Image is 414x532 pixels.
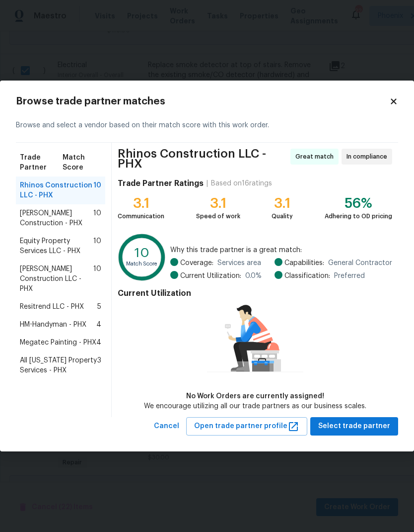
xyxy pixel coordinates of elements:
div: 3.1 [196,198,240,208]
span: Match Score [63,153,101,173]
span: Megatec Painting - PHX [20,338,96,348]
span: Trade Partner [20,153,63,173]
div: Quality [272,211,293,221]
span: [PERSON_NAME] Construction - PHX [20,208,93,228]
span: Rhinos Construction LLC - PHX [118,149,287,169]
span: Cancel [154,420,179,433]
h4: Current Utilization [118,288,392,298]
div: We encourage utilizing all our trade partners as our business scales. [144,401,366,411]
span: 3 [97,355,101,375]
button: Select trade partner [310,417,398,436]
span: In compliance [346,152,391,162]
div: | [204,178,211,188]
span: 10 [93,208,101,228]
text: 10 [135,247,149,260]
div: Speed of work [196,211,240,221]
span: Services area [217,258,261,268]
span: 10 [93,264,101,294]
text: Match Score [126,261,158,266]
span: Capabilities: [284,258,324,268]
button: Open trade partner profile [186,417,307,436]
span: Great match [295,152,338,162]
div: Based on 16 ratings [211,178,272,188]
span: Why this trade partner is a great match: [170,245,392,255]
span: 10 [93,236,101,256]
div: Communication [118,211,164,221]
span: 5 [97,302,101,312]
span: Select trade partner [318,420,390,433]
div: 56% [325,198,392,208]
h2: Browse trade partner matches [16,96,389,106]
div: 3.1 [118,198,164,208]
span: 0.0 % [245,271,262,281]
span: All [US_STATE] Property Services - PHX [20,355,97,375]
div: 3.1 [272,198,293,208]
span: Open trade partner profile [194,420,299,433]
span: 4 [96,320,101,330]
span: Rhinos Construction LLC - PHX [20,180,93,200]
span: General Contractor [328,258,392,268]
span: HM-Handyman - PHX [20,320,86,330]
div: No Work Orders are currently assigned! [144,391,366,401]
span: Coverage: [180,258,213,268]
div: Browse and select a vendor based on their match score with this work order. [16,108,398,143]
h4: Trade Partner Ratings [118,178,204,188]
span: Current Utilization: [180,271,241,281]
span: 4 [96,338,101,348]
span: Resitrend LLC - PHX [20,302,84,312]
span: 10 [93,180,101,200]
span: Equity Property Services LLC - PHX [20,236,93,256]
span: Preferred [334,271,365,281]
button: Cancel [150,417,183,436]
div: Adhering to OD pricing [325,211,392,221]
span: [PERSON_NAME] Construction LLC - PHX [20,264,93,294]
span: Classification: [284,271,330,281]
